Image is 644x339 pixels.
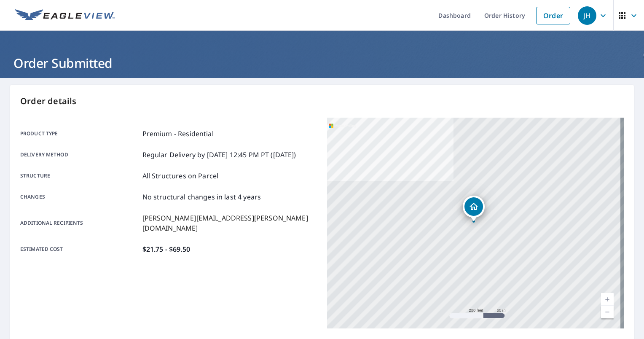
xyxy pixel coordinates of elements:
[142,192,261,202] p: No structural changes in last 4 years
[463,196,485,222] div: Dropped pin, building 1, Residential property, 7791 Mission Ave Canyon, TX 79015
[142,244,190,254] p: $21.75 - $69.50
[142,129,214,139] p: Premium - Residential
[15,9,115,22] img: EV Logo
[20,171,139,181] p: Structure
[142,150,296,160] p: Regular Delivery by [DATE] 12:45 PM PT ([DATE])
[142,213,317,233] p: [PERSON_NAME][EMAIL_ADDRESS][PERSON_NAME][DOMAIN_NAME]
[20,129,139,139] p: Product type
[601,306,614,318] a: Current Level 17, Zoom Out
[20,244,139,254] p: Estimated cost
[20,150,139,160] p: Delivery method
[20,192,139,202] p: Changes
[20,95,624,108] p: Order details
[20,213,139,233] p: Additional recipients
[10,54,634,72] h1: Order Submitted
[601,293,614,306] a: Current Level 17, Zoom In
[536,7,570,24] a: Order
[578,6,596,25] div: JH
[142,171,219,181] p: All Structures on Parcel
